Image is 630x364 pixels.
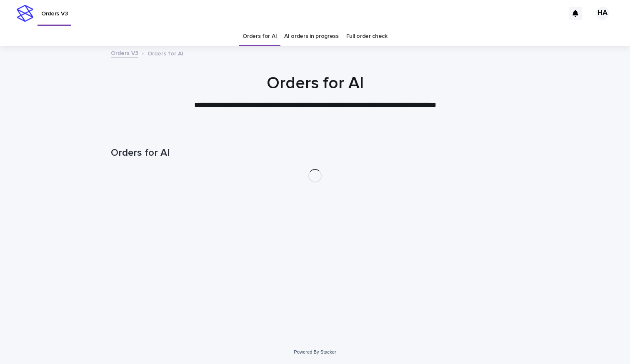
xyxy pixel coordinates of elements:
a: Full order check [346,27,387,46]
img: stacker-logo-s-only.png [17,5,33,22]
a: Orders for AI [242,27,277,46]
h1: Orders for AI [111,73,519,93]
h1: Orders for AI [111,147,519,159]
a: AI orders in progress [284,27,339,46]
a: Powered By Stacker [294,349,336,354]
a: Orders V3 [111,48,138,57]
div: HA [596,7,609,20]
p: Orders for AI [147,48,183,57]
